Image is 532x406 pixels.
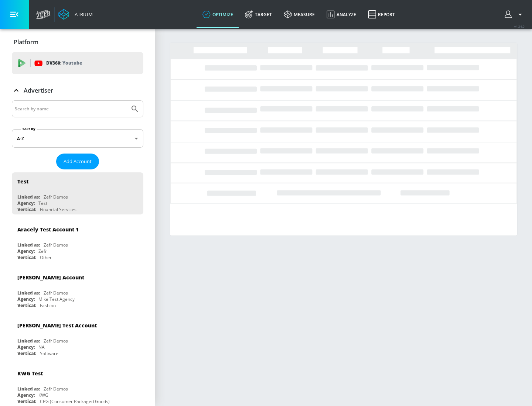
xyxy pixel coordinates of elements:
a: measure [278,1,321,28]
div: Zefr Demos [44,242,68,248]
p: Advertiser [24,86,53,94]
div: Agency: [17,296,35,302]
div: Zefr Demos [44,386,68,392]
div: Linked as: [17,242,40,248]
a: Report [362,1,401,28]
div: Financial Services [40,206,76,213]
div: Vertical: [17,206,36,213]
div: Zefr Demos [44,338,68,344]
div: Atrium [72,11,93,18]
a: Atrium [58,9,93,20]
div: Test [17,178,28,185]
a: Analyze [321,1,362,28]
div: Aracely Test Account 1Linked as:Zefr DemosAgency:ZefrVertical:Other [12,220,143,262]
div: [PERSON_NAME] AccountLinked as:Zefr DemosAgency:Mike Test AgencyVertical:Fashion [12,268,143,310]
div: Zefr [38,248,47,254]
span: v 4.24.0 [514,24,525,28]
div: Linked as: [17,338,40,344]
div: Fashion [40,302,56,309]
div: Platform [12,32,143,52]
span: Add Account [64,157,92,166]
div: [PERSON_NAME] Test AccountLinked as:Zefr DemosAgency:NAVertical:Software [12,316,143,358]
div: CPG (Consumer Packaged Goods) [40,398,110,405]
div: Agency: [17,200,35,206]
div: DV360: Youtube [12,52,143,74]
div: Linked as: [17,386,40,392]
a: optimize [197,1,239,28]
div: Vertical: [17,254,36,261]
div: Zefr Demos [44,290,68,296]
div: Agency: [17,344,35,350]
div: Mike Test Agency [38,296,75,302]
div: Linked as: [17,290,40,296]
div: A-Z [12,129,143,148]
input: Search by name [15,104,127,114]
div: Advertiser [12,80,143,101]
p: Youtube [62,59,82,67]
div: Software [40,350,58,357]
button: Add Account [56,154,99,169]
p: DV360: [46,59,82,67]
div: KWG Test [17,370,43,377]
div: Zefr Demos [44,194,68,200]
a: Target [239,1,278,28]
div: Agency: [17,248,35,254]
label: Sort By [21,127,37,131]
div: Linked as: [17,194,40,200]
div: TestLinked as:Zefr DemosAgency:TestVertical:Financial Services [12,172,143,214]
div: Vertical: [17,302,36,309]
div: KWG [38,392,48,398]
div: Agency: [17,392,35,398]
div: Aracely Test Account 1 [17,226,79,233]
div: [PERSON_NAME] Account [17,274,84,281]
div: Vertical: [17,350,36,357]
div: Test [38,200,47,206]
div: Other [40,254,52,261]
div: NA [38,344,45,350]
div: [PERSON_NAME] Test Account [17,322,97,329]
div: Vertical: [17,398,36,405]
p: Platform [14,38,38,46]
